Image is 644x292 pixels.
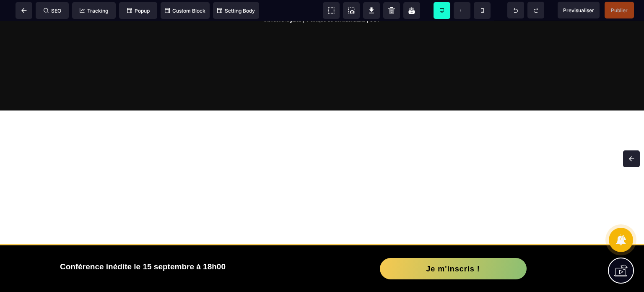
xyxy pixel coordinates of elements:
span: SEO [44,8,61,14]
span: Previsualiser [563,7,594,13]
span: Popup [127,8,150,14]
span: Preview [558,2,600,18]
span: Custom Block [165,8,205,14]
span: Setting Body [217,8,255,14]
span: Screenshot [343,2,360,19]
button: Je m'inscris ! [380,237,527,258]
span: Tracking [80,8,108,14]
h2: Conférence inédite le 15 septembre à 18h00 [60,237,322,255]
span: Publier [611,7,628,13]
span: View components [323,2,340,19]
